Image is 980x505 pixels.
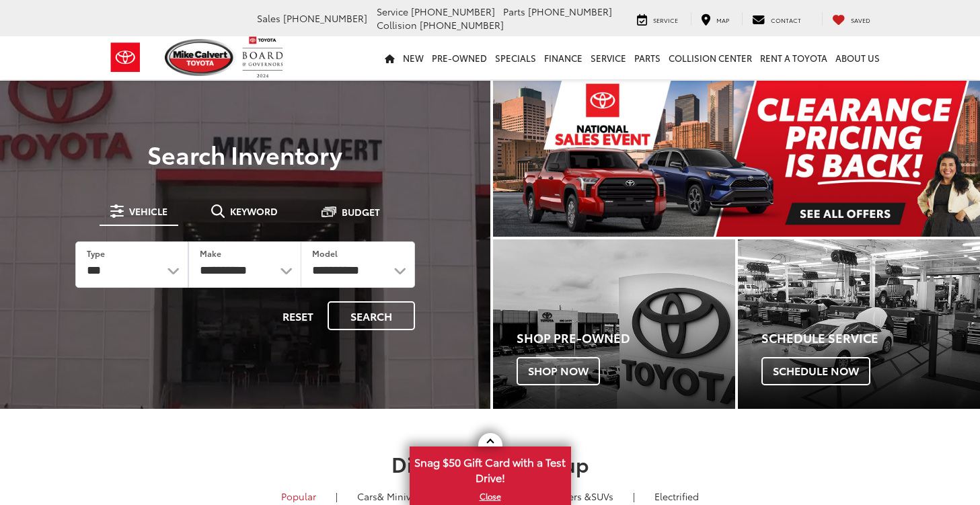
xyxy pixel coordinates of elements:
[257,11,280,25] span: Sales
[540,36,587,79] a: Finance
[428,36,491,79] a: Pre-Owned
[16,453,965,475] h2: Discover Our Lineup
[761,332,980,345] h4: Schedule Service
[411,5,495,18] span: [PHONE_NUMBER]
[665,36,756,79] a: Collision Center
[381,36,399,79] a: Home
[377,5,408,18] span: Service
[283,11,367,25] span: [PHONE_NUMBER]
[56,141,434,167] h3: Search Inventory
[200,247,221,259] label: Make
[742,12,811,26] a: Contact
[738,239,980,409] div: Toyota
[87,247,105,259] label: Type
[630,36,665,79] a: Parts
[630,490,638,503] li: |
[517,357,600,385] span: Shop Now
[493,239,735,409] a: Shop Pre-Owned Shop Now
[716,15,729,24] span: Map
[756,36,831,79] a: Rent a Toyota
[399,36,428,79] a: New
[738,239,980,409] a: Schedule Service Schedule Now
[377,18,417,32] span: Collision
[493,239,735,409] div: Toyota
[328,301,415,330] button: Search
[653,15,678,24] span: Service
[312,247,338,259] label: Model
[165,39,236,76] img: Mike Calvert Toyota
[342,207,380,217] span: Budget
[100,36,151,79] img: Toyota
[771,15,801,24] span: Contact
[691,12,739,26] a: Map
[822,12,880,26] a: My Saved Vehicles
[377,490,422,503] span: & Minivan
[587,36,630,79] a: Service
[271,301,325,330] button: Reset
[230,206,278,216] span: Keyword
[528,5,612,18] span: [PHONE_NUMBER]
[491,36,540,79] a: Specials
[761,357,870,385] span: Schedule Now
[627,12,688,26] a: Service
[411,448,570,489] span: Snag $50 Gift Card with a Test Drive!
[831,36,884,79] a: About Us
[332,490,341,503] li: |
[129,206,167,216] span: Vehicle
[420,18,504,32] span: [PHONE_NUMBER]
[851,15,870,24] span: Saved
[503,5,525,18] span: Parts
[517,332,735,345] h4: Shop Pre-Owned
